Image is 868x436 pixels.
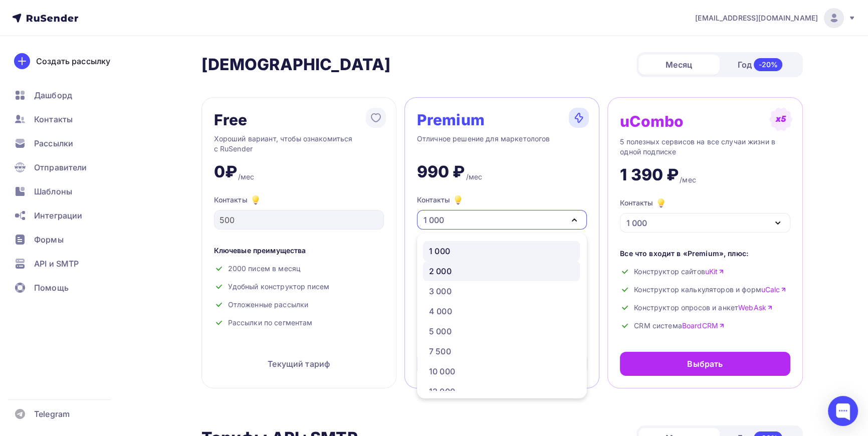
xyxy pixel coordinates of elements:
[620,197,790,233] button: Контакты 1 000
[634,321,725,331] span: CRM система
[214,246,384,256] div: Ключевые преимущества
[417,112,485,128] div: Premium
[8,133,127,153] a: Рассылки
[214,282,384,292] div: Удобный конструктор писем
[34,185,72,197] span: Шаблоны
[620,137,790,157] div: 5 полезных сервисов на все случаи жизни в одной подписке
[214,352,384,376] div: Текущий тариф
[214,194,384,206] div: Контакты
[34,258,79,270] span: API и SMTP
[429,305,452,317] div: 4 000
[34,161,87,173] span: Отправители
[214,264,384,274] div: 2000 писем в месяц
[8,157,127,177] a: Отправители
[417,194,587,230] button: Контакты 1 000
[34,137,73,149] span: Рассылки
[34,282,69,294] span: Помощь
[417,134,587,154] div: Отличное решение для маркетологов
[8,230,127,250] a: Формы
[680,175,696,185] div: /мес
[214,134,384,154] div: Хороший вариант, чтобы ознакомиться с RuSender
[620,249,790,259] div: Все что входит в «Premium», плюс:
[417,194,464,206] div: Контакты
[423,214,444,226] div: 1 000
[34,234,64,246] span: Формы
[620,197,667,209] div: Контакты
[761,285,787,295] a: uCalc
[429,285,452,297] div: 3 000
[695,13,818,23] span: [EMAIL_ADDRESS][DOMAIN_NAME]
[34,209,82,222] span: Интеграции
[429,265,452,277] div: 2 000
[214,318,384,328] div: Рассылки по сегментам
[720,54,801,75] div: Год
[738,303,773,313] a: WebAsk
[417,162,465,182] div: 990 ₽
[238,172,255,182] div: /мес
[34,113,73,125] span: Контакты
[705,267,725,277] a: uKit
[687,358,723,370] div: Выбрать
[634,285,786,295] span: Конструктор калькуляторов и форм
[214,300,384,310] div: Отложенные рассылки
[626,217,647,229] div: 1 000
[754,58,782,71] div: -20%
[429,345,451,357] div: 7 500
[634,267,724,277] span: Конструктор сайтов
[634,303,773,313] span: Конструктор опросов и анкет
[429,325,452,337] div: 5 000
[8,109,127,129] a: Контакты
[8,181,127,201] a: Шаблоны
[36,55,110,67] div: Создать рассылку
[34,89,72,101] span: Дашборд
[682,321,725,331] a: BoardCRM
[429,365,455,377] div: 10 000
[695,8,856,28] a: [EMAIL_ADDRESS][DOMAIN_NAME]
[417,233,587,398] ul: Контакты 1 000
[34,408,70,420] span: Telegram
[429,385,455,397] div: 13 000
[620,165,679,185] div: 1 390 ₽
[214,162,237,182] div: 0₽
[214,112,248,128] div: Free
[638,55,720,75] div: Месяц
[620,113,684,129] div: uCombo
[429,245,450,257] div: 1 000
[8,85,127,105] a: Дашборд
[466,172,483,182] div: /мес
[201,55,391,75] h2: [DEMOGRAPHIC_DATA]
